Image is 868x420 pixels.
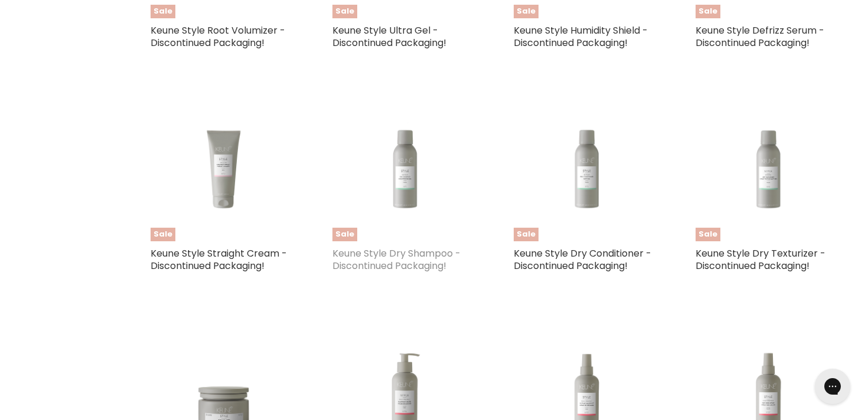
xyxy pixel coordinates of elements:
[151,228,175,241] span: Sale
[696,247,825,273] a: Keune Style Dry Texturizer - Discontinued Packaging!
[151,24,285,50] a: Keune Style Root Volumizer - Discontinued Packaging!
[514,95,660,241] a: Keune Style Dry Conditioner - Discontinued Packaging!Sale
[696,228,720,241] span: Sale
[332,95,479,241] a: Keune Style Dry Shampoo - Discontinued Packaging!Sale
[332,24,446,50] a: Keune Style Ultra Gel - Discontinued Packaging!
[514,228,539,241] span: Sale
[696,114,842,222] img: Keune Style Dry Texturizer - Discontinued Packaging!
[696,95,842,241] a: Keune Style Dry Texturizer - Discontinued Packaging!Sale
[514,114,660,222] img: Keune Style Dry Conditioner - Discontinued Packaging!
[151,95,297,241] a: Keune Style Straight Cream - Discontinued Packaging!Sale
[332,5,357,18] span: Sale
[696,24,824,50] a: Keune Style Defrizz Serum - Discontinued Packaging!
[332,228,357,241] span: Sale
[151,247,287,273] a: Keune Style Straight Cream - Discontinued Packaging!
[332,114,479,222] img: Keune Style Dry Shampoo - Discontinued Packaging!
[514,5,539,18] span: Sale
[696,5,720,18] span: Sale
[514,24,648,50] a: Keune Style Humidity Shield - Discontinued Packaging!
[151,5,175,18] span: Sale
[151,114,297,222] img: Keune Style Straight Cream - Discontinued Packaging!
[332,247,461,273] a: Keune Style Dry Shampoo - Discontinued Packaging!
[809,365,856,408] iframe: Gorgias live chat messenger
[514,247,651,273] a: Keune Style Dry Conditioner - Discontinued Packaging!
